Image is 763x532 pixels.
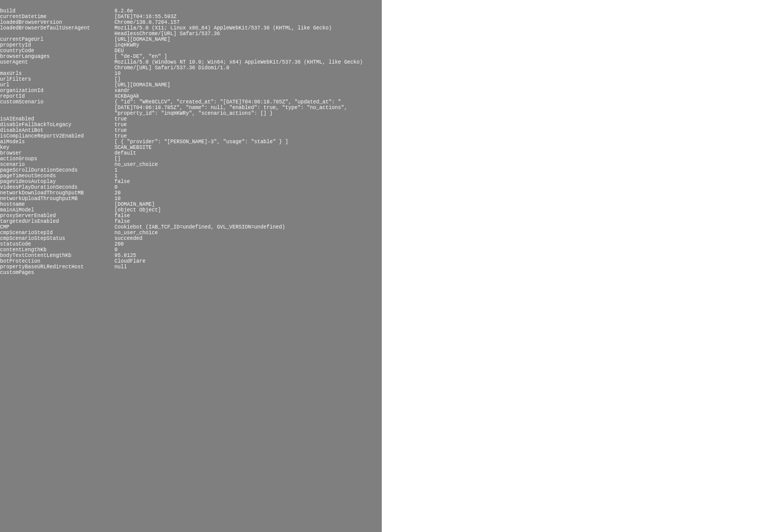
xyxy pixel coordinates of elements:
[509,195,669,223] p: Visit our dedicated courses on ShortPoint Academy
[494,392,674,404] a: ShortPoint Theme Builder and Modern SharePoint Pages
[114,133,127,139] pre: true
[114,213,130,219] pre: false
[114,99,347,116] pre: { "id": "WRe8CLCV", "created_at": "[DATE]T04:06:18.785Z", "updated_at": "[DATE]T04:06:18.785Z", "...
[114,14,176,20] pre: [DATE]T04:16:55.593Z
[647,9,674,17] a: Support
[438,37,465,48] div: Pricing
[114,202,155,207] pre: [DOMAIN_NAME]
[114,8,133,14] pre: 8.2.6e
[114,94,139,99] pre: XCKBAgAk
[509,137,586,152] a: Visit support site
[509,239,571,258] a: Click Here!
[114,236,142,241] pre: succeeded
[114,247,117,253] pre: 0
[618,33,674,52] a: Start Trial
[114,173,117,179] pre: 1
[114,224,285,230] pre: Cookiebot (IAB_TCF_ID=undefined, GVL_VERSION=undefined)
[494,416,570,436] a: See all 14 topics
[429,33,474,52] a: Pricing
[380,37,419,48] div: Resources
[114,259,145,264] pre: CloudFlare
[114,207,161,213] pre: [object Object]
[114,145,152,150] pre: SCAN_WEBSITE
[513,9,560,17] a: Contact Sales
[114,71,121,77] pre: 10
[114,48,124,54] pre: DEU
[114,185,117,190] pre: 0
[114,88,130,94] pre: xandr
[494,290,674,301] h3: Related Articles
[370,33,429,52] a: Resources
[494,313,674,325] a: Create Wiki Page Option in Modern Communication Site Is Missing
[114,82,170,88] pre: [URL][DOMAIN_NAME]
[576,9,595,17] a: Install
[494,333,674,344] a: How to Add ShortPoint to SharePoint Application Pages
[114,179,130,185] pre: false
[114,168,117,173] pre: 1
[114,156,121,162] pre: []
[114,264,127,270] pre: null
[114,59,363,71] pre: Mozilla/5.0 (Windows NT 10.0; Win64; x64) AppleWebKit/537.36 (KHTML, like Gecko) Chrome/[URL] Saf...
[114,77,121,82] pre: []
[371,251,452,277] a: get started
[533,33,610,52] a: Schedule Demo
[114,196,121,202] pre: 10
[494,373,674,384] a: Create Subsite with ShortPoint Pages Pre-installed & Pre-configured
[494,353,674,364] a: How to Use ShortPoint Add-In on Modern Team Sites (deprecated)
[114,42,139,48] pre: inqHKWRy
[610,9,632,17] a: Status
[114,241,124,247] pre: 200
[114,25,332,37] pre: Mozilla/5.0 (X11; Linux x86_64) AppleWebKit/537.36 (KHTML, like Gecko) HeadlessChrome/[URL] Safar...
[114,150,136,156] pre: default
[114,37,170,42] pre: [URL][DOMAIN_NAME]
[114,54,167,59] pre: [ "de-DE", "en" ]
[114,219,130,224] pre: false
[114,20,179,25] pre: Chrome/138.0.7204.157
[114,230,158,236] pre: no_user_choice
[114,190,121,196] pre: 20
[114,162,158,168] pre: no_user_choice
[594,136,670,153] a: Submit a ticket
[114,116,127,122] pre: true
[114,253,136,259] pre: 95.8125
[509,100,669,126] p: To search more helpful articles, Visit our Support Site
[114,122,127,128] pre: true
[711,482,763,532] iframe: Chat Widget
[114,139,288,145] pre: [ { "provider": "[PERSON_NAME]-3", "usage": "stable" } ]
[114,128,127,133] pre: true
